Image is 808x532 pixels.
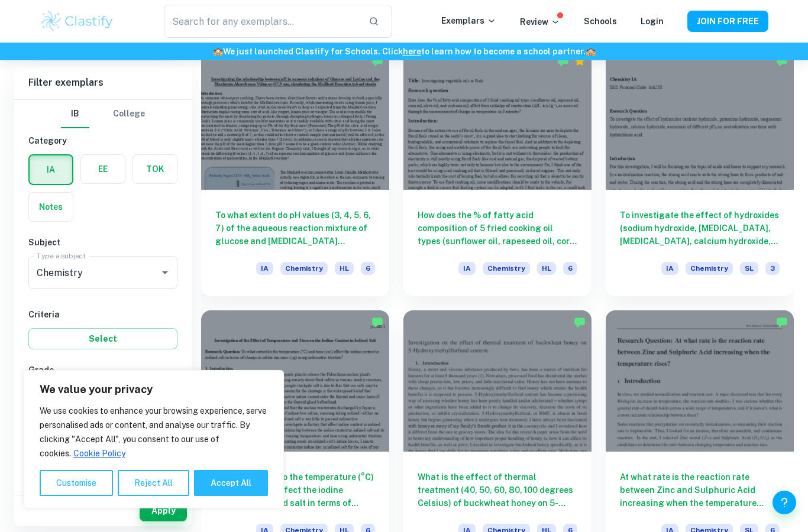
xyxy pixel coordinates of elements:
button: Notes [29,193,73,221]
div: Filter type choice [61,100,145,128]
a: To investigate the effect of hydroxides (sodium hydroxide, [MEDICAL_DATA], [MEDICAL_DATA], calciu... [606,49,794,297]
span: HL [335,262,354,275]
h6: At what rate is the reaction rate between Zinc and Sulphuric Acid increasing when the temperature... [620,471,780,510]
span: IA [661,262,678,275]
button: Accept All [194,470,268,496]
img: Clastify logo [40,9,115,33]
p: We value your privacy [40,382,268,397]
p: We use cookies to enhance your browsing experience, serve personalised ads or content, and analys... [40,404,268,460]
h6: To what extent do pH values (3, 4, 5, 6, 7) of the aqueous reaction mixture of glucose and [MEDIC... [215,209,375,248]
a: here [403,47,421,56]
img: Marked [776,316,788,328]
button: Customise [40,470,113,496]
button: Reject All [118,470,189,496]
h6: To what extent do the temperature (°C) and time (sec) affect the iodine content in iodized salt i... [215,471,375,510]
span: Chemistry [483,262,530,275]
button: Open [157,264,173,281]
h6: To investigate the effect of hydroxides (sodium hydroxide, [MEDICAL_DATA], [MEDICAL_DATA], calciu... [620,209,780,248]
span: SL [740,262,758,275]
div: Premium [574,55,586,67]
button: TOK [133,155,177,183]
h6: We just launched Clastify for Schools. Click to learn how to become a school partner. [2,45,806,58]
button: Select [28,328,177,349]
a: How does the % of fatty acid composition of 5 fried cooking oil types (sunflower oil, rapeseed oi... [403,49,592,297]
h6: Grade [28,364,177,377]
span: IA [256,262,273,275]
span: 🏫 [586,47,596,56]
button: JOIN FOR FREE [687,11,768,32]
h6: How does the % of fatty acid composition of 5 fried cooking oil types (sunflower oil, rapeseed oi... [418,209,577,248]
span: HL [537,262,556,275]
button: Help and Feedback [773,491,796,514]
button: IA [30,155,72,184]
img: Marked [371,55,383,67]
button: College [113,100,145,128]
input: Search for any exemplars... [164,5,359,38]
span: 3 [765,262,780,275]
h6: Filter exemplars [14,66,192,99]
button: Apply [140,500,187,521]
p: Review [520,15,560,28]
button: IB [61,100,89,128]
h6: Criteria [28,308,177,321]
a: Schools [584,17,617,26]
p: Exemplars [441,14,496,27]
img: Marked [557,55,569,67]
img: Marked [574,316,586,328]
img: Marked [776,55,788,67]
img: Marked [371,316,383,328]
span: 6 [563,262,577,275]
span: 🏫 [213,47,223,56]
a: To what extent do pH values (3, 4, 5, 6, 7) of the aqueous reaction mixture of glucose and [MEDIC... [201,49,389,297]
button: EE [81,155,125,183]
h6: Subject [28,236,177,249]
h6: Category [28,134,177,147]
span: Chemistry [280,262,328,275]
span: IA [458,262,476,275]
label: Type a subject [37,251,86,261]
span: Chemistry [686,262,733,275]
div: We value your privacy [24,370,284,508]
h6: What is the effect of thermal treatment (40, 50, 60, 80, 100 degrees Celsius) of buckwheat honey ... [418,471,577,510]
span: 6 [361,262,375,275]
a: Login [641,17,664,26]
a: Cookie Policy [73,448,126,459]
